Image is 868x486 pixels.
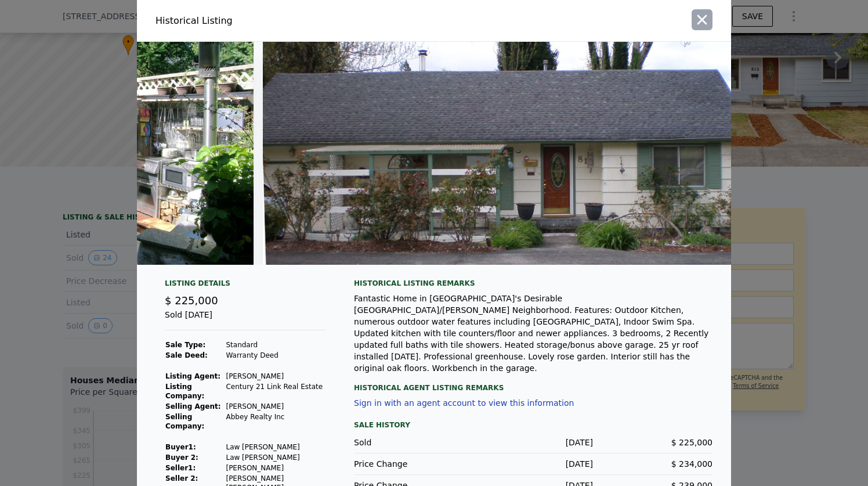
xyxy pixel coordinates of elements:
[165,309,326,330] div: Sold [DATE]
[354,279,713,288] div: Historical Listing remarks
[354,458,473,470] div: Price Change
[165,464,196,472] strong: Seller 1 :
[354,418,713,432] div: Sale History
[473,458,593,470] div: [DATE]
[165,279,326,293] div: Listing Details
[165,372,220,380] strong: Listing Agent:
[165,351,208,359] strong: Sale Deed:
[225,412,326,431] td: Abbey Realty Inc
[225,381,326,401] td: Century 21 Link Real Estate
[225,401,326,412] td: [PERSON_NAME]
[165,294,218,307] span: $ 225,000
[225,452,326,463] td: Law [PERSON_NAME]
[354,293,713,374] div: Fantastic Home in [GEOGRAPHIC_DATA]'s Desirable [GEOGRAPHIC_DATA]/[PERSON_NAME] Neighborhood. Fea...
[225,340,326,350] td: Standard
[354,374,713,393] div: Historical Agent Listing Remarks
[165,453,198,462] strong: Buyer 2:
[225,442,326,452] td: Law [PERSON_NAME]
[165,474,198,483] strong: Seller 2:
[165,402,221,411] strong: Selling Agent:
[225,350,326,361] td: Warranty Deed
[165,341,205,349] strong: Sale Type:
[165,383,204,400] strong: Listing Company:
[165,413,204,430] strong: Selling Company:
[671,438,713,447] span: $ 225,000
[225,371,326,381] td: [PERSON_NAME]
[671,459,713,469] span: $ 234,000
[155,14,429,28] div: Historical Listing
[225,463,326,473] td: [PERSON_NAME]
[263,42,796,265] img: Property Img
[354,398,574,408] button: Sign in with an agent account to view this information
[473,437,593,448] div: [DATE]
[354,437,473,448] div: Sold
[165,443,196,451] strong: Buyer 1 :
